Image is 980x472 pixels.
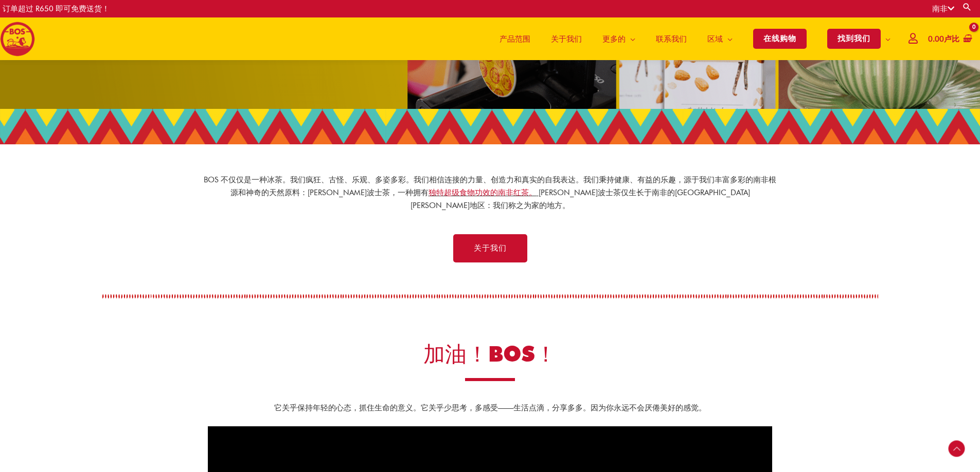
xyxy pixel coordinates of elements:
font: 区域 [707,34,723,44]
font: 关于我们 [551,34,582,44]
a: 查看购物车，空 [926,28,972,51]
font: 联系我们 [656,34,687,44]
font: 我们疯狂、古怪、乐观、多姿多彩。我们相信连接的力量、创造力和真实的自我表达。我们秉持健康、有益的乐趣，源于我们丰富多彩的南非根源和神奇的天然原料：[PERSON_NAME]波士茶，一种拥有 [230,175,777,197]
font: 0.00 [928,34,944,44]
a: 搜索按钮 [962,2,972,12]
font: 加油！BOS！ [423,341,557,367]
font: 它关乎保持年轻的心态，抓住生命的意义。它关乎少思考，多感受——生活点滴，分享多多。因为你永远不会厌倦美好的感觉。 [274,403,706,412]
a: 南非 [932,4,954,13]
font: 找到我们 [838,34,870,43]
font: 南非 [932,4,948,13]
a: 联系我们 [646,17,697,60]
a: 产品范围 [489,17,541,60]
a: 关于我们 [541,17,592,60]
a: 区域 [697,17,743,60]
font: 关于我们 [474,243,507,253]
font: 在线购物 [763,34,796,43]
font: 订单超过 R650 即可免费送货！ [3,4,110,13]
a: 独特超级食物功效的南非红茶。 [429,188,537,197]
font: 更多的 [602,34,626,44]
a: 关于我们 [453,234,527,262]
a: 在线购物 [743,17,817,60]
nav: 网站导航 [482,17,901,60]
a: 更多的 [592,17,646,60]
font: 产品范围 [500,34,530,44]
font: BOS 不仅仅是一种冰茶。 [204,175,290,184]
font: [PERSON_NAME]波士茶仅生长于南非的[GEOGRAPHIC_DATA][PERSON_NAME]地区：我们称之为家的地方。 [411,188,750,210]
font: 卢比 [944,34,959,44]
